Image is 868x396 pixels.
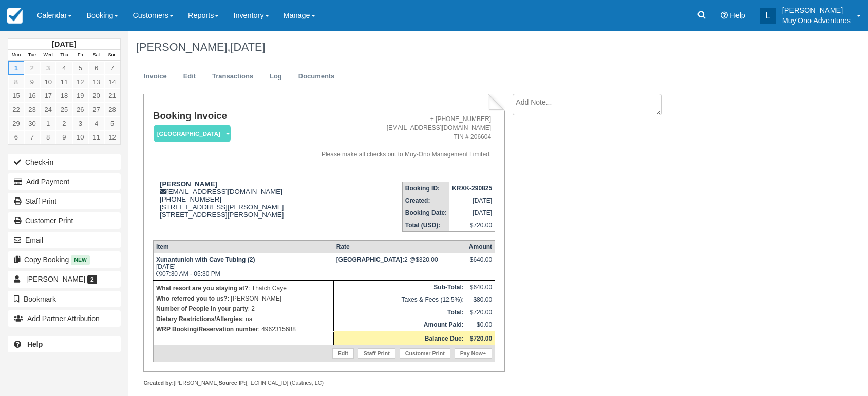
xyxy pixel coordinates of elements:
[782,5,851,15] p: [PERSON_NAME]
[156,283,331,293] p: : Thatch Caye
[72,50,88,61] th: Fri
[24,50,40,61] th: Tue
[56,61,72,75] a: 4
[8,291,121,307] button: Bookmark
[88,75,104,89] a: 13
[334,253,466,280] td: 2 @
[402,207,449,219] th: Booking Date:
[27,340,43,348] b: Help
[56,75,72,89] a: 11
[8,212,121,229] a: Customer Print
[449,219,495,232] td: $720.00
[156,295,228,302] strong: Who referred you to us?
[56,89,72,103] a: 18
[334,281,466,293] th: Sub-Total:
[104,103,120,116] a: 28
[72,61,88,75] a: 5
[402,182,449,194] th: Booking ID:
[334,306,466,319] th: Total:
[153,180,298,231] div: [EMAIL_ADDRESS][DOMAIN_NAME] [PHONE_NUMBER] [STREET_ADDRESS][PERSON_NAME] [STREET_ADDRESS][PERSON...
[8,193,121,209] a: Staff Print
[24,89,40,103] a: 16
[156,326,258,333] strong: WRP Booking/Reservation number
[469,256,492,271] div: $640.00
[8,251,121,268] button: Copy Booking New
[24,75,40,89] a: 9
[153,111,298,122] h1: Booking Invoice
[72,116,88,130] a: 3
[40,116,56,130] a: 1
[8,50,24,61] th: Mon
[88,130,104,144] a: 11
[400,348,450,359] a: Customer Print
[72,130,88,144] a: 10
[24,61,40,75] a: 2
[40,130,56,144] a: 8
[156,314,331,324] p: : na
[88,103,104,116] a: 27
[336,256,404,263] strong: Thatch Caye Resort
[104,116,120,130] a: 5
[40,75,56,89] a: 10
[8,89,24,103] a: 15
[40,103,56,116] a: 24
[136,67,175,87] a: Invoice
[721,12,728,19] i: Help
[8,103,24,116] a: 22
[156,285,248,292] strong: What resort are you staying at?
[26,275,85,283] span: [PERSON_NAME]
[334,319,466,332] th: Amount Paid:
[358,348,395,359] a: Staff Print
[40,89,56,103] a: 17
[56,130,72,144] a: 9
[466,281,495,293] td: $640.00
[466,319,495,332] td: $0.00
[104,130,120,144] a: 12
[8,116,24,130] a: 29
[8,75,24,89] a: 8
[143,380,174,386] strong: Created by:
[8,232,121,248] button: Email
[334,240,466,253] th: Rate
[402,194,449,207] th: Created:
[153,253,333,280] td: [DATE] 07:30 AM - 05:30 PM
[24,103,40,116] a: 23
[71,255,90,264] span: New
[88,89,104,103] a: 20
[87,275,97,284] span: 2
[452,185,492,192] strong: KRXK-290825
[291,67,343,87] a: Documents
[52,40,76,48] strong: [DATE]
[449,194,495,207] td: [DATE]
[104,89,120,103] a: 21
[176,67,203,87] a: Edit
[8,130,24,144] a: 6
[782,15,851,26] p: Muy'Ono Adventures
[156,315,242,323] strong: Dietary Restrictions/Allergies
[104,50,120,61] th: Sun
[8,336,121,352] a: Help
[72,89,88,103] a: 19
[136,41,772,53] h1: [PERSON_NAME],
[8,173,121,190] button: Add Payment
[156,304,331,314] p: : 2
[332,348,354,359] a: Edit
[153,240,333,253] th: Item
[8,271,121,287] a: [PERSON_NAME] 2
[302,115,491,159] address: + [PHONE_NUMBER] [EMAIL_ADDRESS][DOMAIN_NAME] TIN # 206604 Please make all checks out to Muy-Ono ...
[760,8,776,24] div: L
[24,116,40,130] a: 30
[470,335,492,342] strong: $720.00
[219,380,246,386] strong: Source IP:
[72,75,88,89] a: 12
[466,306,495,319] td: $720.00
[449,207,495,219] td: [DATE]
[466,240,495,253] th: Amount
[204,67,261,87] a: Transactions
[156,324,331,334] p: : 4962315688
[160,180,217,188] strong: [PERSON_NAME]
[7,8,23,24] img: checkfront-main-nav-mini-logo.png
[455,348,492,359] a: Pay Now
[104,61,120,75] a: 7
[466,293,495,306] td: $80.00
